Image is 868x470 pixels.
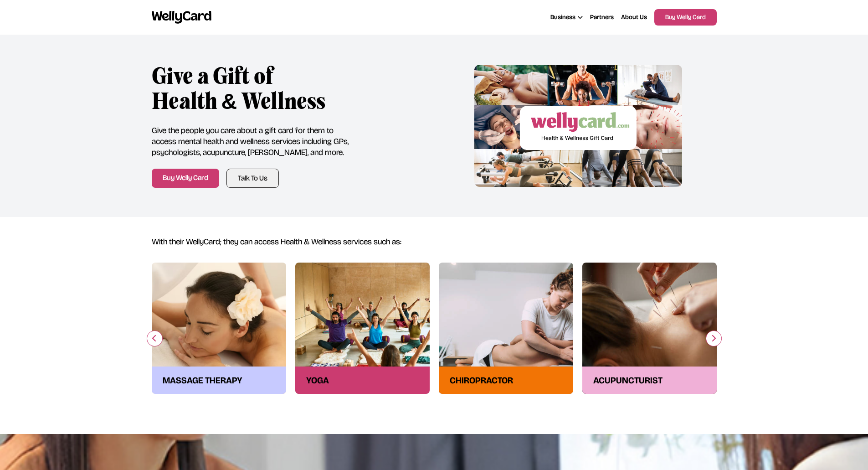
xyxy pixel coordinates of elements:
p: Give the people you care about a gift card for them to access mental health and wellness services... [152,125,429,158]
a: Talk To Us [226,169,279,188]
div: Business [550,13,583,22]
div: chiropractor [439,367,573,394]
img: wellycard wellness gift card - buy a gift of health and wellness for you and your loved ones with... [474,65,682,187]
h3: Give a Gift of Health & Wellness [152,64,429,114]
h5: With their WellyCard; they can access Health & Wellness services such as: [152,235,717,248]
img: wellycard.svg [152,11,212,23]
div: yoga [295,367,430,394]
div: Massage Therapy [152,367,286,394]
a: Partners [590,13,614,22]
div: acupuncturist [582,367,717,394]
a: About Us [621,13,647,22]
a: Buy Welly Card [152,169,219,188]
a: Buy Welly Card [654,9,717,26]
